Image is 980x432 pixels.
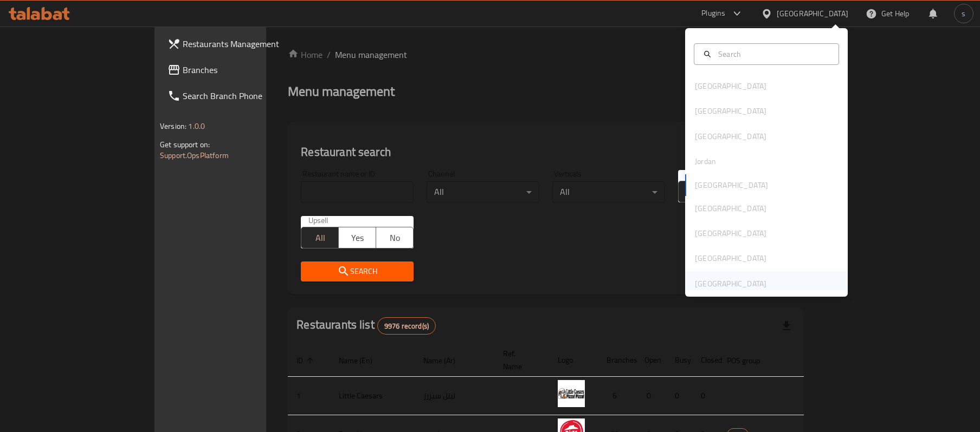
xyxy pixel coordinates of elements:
[692,377,718,415] td: 0
[160,148,229,162] a: Support.OpsPlatform
[376,227,414,248] button: No
[777,8,848,19] div: [GEOGRAPHIC_DATA]
[188,119,205,133] span: 1.0.0
[695,155,716,167] div: Jordan
[377,317,436,335] div: Total records count
[338,227,376,248] button: Yes
[296,317,436,335] h2: Restaurants list
[503,347,536,373] span: Ref. Name
[636,344,666,377] th: Open
[695,80,766,92] div: [GEOGRAPHIC_DATA]
[695,105,766,117] div: [GEOGRAPHIC_DATA]
[183,89,310,102] span: Search Branch Phone
[415,377,494,415] td: ليتل سيزرز
[159,31,318,57] a: Restaurants Management
[160,138,210,152] span: Get support on:
[288,48,804,61] nav: breadcrumb
[335,48,407,61] span: Menu management
[678,181,716,202] button: All
[695,278,766,290] div: [GEOGRAPHIC_DATA]
[306,230,334,246] span: All
[962,8,965,19] span: s
[695,227,766,239] div: [GEOGRAPHIC_DATA]
[296,354,317,367] span: ID
[695,202,766,214] div: [GEOGRAPHIC_DATA]
[427,181,539,203] div: All
[423,354,469,367] span: Name (Ar)
[598,377,636,415] td: 6
[683,184,712,200] span: All
[301,227,339,248] button: All
[552,181,665,203] div: All
[183,63,310,76] span: Branches
[598,344,636,377] th: Branches
[183,37,310,50] span: Restaurants Management
[666,344,692,377] th: Busy
[695,252,766,264] div: [GEOGRAPHIC_DATA]
[343,230,372,246] span: Yes
[159,57,318,83] a: Branches
[549,344,598,377] th: Logo
[301,261,414,282] button: Search
[773,313,800,339] div: Export file
[327,48,331,61] li: /
[692,344,718,377] th: Closed
[301,144,791,160] h2: Restaurant search
[301,181,414,203] input: Search for restaurant name or ID..
[160,119,186,133] span: Version:
[727,354,774,367] span: POS group
[378,321,435,331] span: 9976 record(s)
[310,265,405,278] span: Search
[159,83,318,109] a: Search Branch Phone
[288,83,395,100] h2: Menu management
[381,230,409,246] span: No
[558,380,585,407] img: Little Caesars
[339,354,386,367] span: Name (En)
[695,130,766,142] div: [GEOGRAPHIC_DATA]
[701,7,725,20] div: Plugins
[666,377,692,415] td: 0
[330,377,415,415] td: Little Caesars
[308,216,328,224] label: Upsell
[636,377,666,415] td: 0
[714,48,832,60] input: Search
